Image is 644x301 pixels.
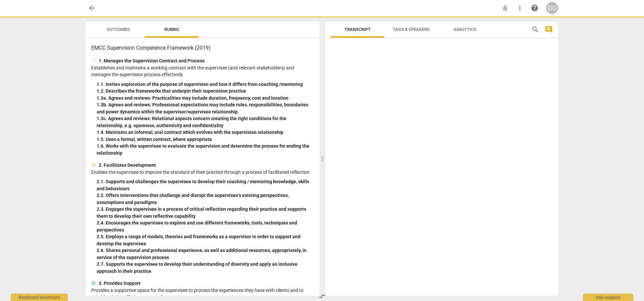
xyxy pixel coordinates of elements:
p: 1. Manages the Supervision Contract and Process [99,57,205,64]
span: more_vert [516,4,524,12]
div: Ask support [583,294,633,301]
span: Rubric [164,27,179,32]
span: Transcript [344,27,371,32]
span: comment [545,26,553,34]
div: Keyboard shortcuts [11,294,68,301]
span: search [531,26,539,34]
div: 1. 3a. Agrees and reviews: Practicalities may include duration, frequency, cost and location [97,95,314,102]
p: Provides a supportive space for the supervisee to process the experiences they have with clients ... [91,287,314,301]
button: DG [546,2,558,14]
span: Analytics [453,27,476,32]
span: Outcomes [107,27,130,32]
button: Search [530,24,541,35]
div: 1. 3c. Agrees and reviews: Relational aspects concern creating the right conditions for the relat... [97,115,314,129]
div: 1. 1. Invites exploration of the purpose of supervision and how it differs from coaching /mentoring [97,81,314,88]
p: Enables the supervisee to improve the standard of their practice through a process of facilitated... [91,169,314,176]
div: 1. 5. Uses a formal, written contract, where appropriate [97,136,314,143]
span: help [531,4,539,12]
div: 2. 7. Supports the supervisee to develop their understanding of diversity and apply an inclusive ... [97,261,314,274]
div: 1. 3b. Agrees and reviews: Professional expectations may include roles, responsibilities, boundar... [97,101,314,115]
div: 2. 3. Engages the supervisee in a process of critical reflection regarding their practice and sup... [97,206,314,219]
h3: EMCC Supervision Competence Framework (2019) [91,44,314,52]
span: compare_arrows [318,292,326,300]
span: arrow_back [88,4,96,12]
a: Help [529,2,541,14]
div: 2. 4. Encourages the supervisee to explore and use different frameworks, tools, techniques and pe... [97,219,314,233]
button: Show/Hide comments [543,24,554,35]
p: 3. Provides Support [99,280,141,287]
div: 2. 1. Supports and challenges the supervisee to develop their coaching / mentoring knowledge, ski... [97,178,314,192]
p: 2. Facilitates Development [99,162,156,169]
div: 1. 6. Works with the supervisee to evaluate the supervision and determine the process for ending ... [97,143,314,156]
div: 2. 6. Shares personal and professional experience, as well as additional resources, appropriately... [97,247,314,261]
div: 1. 4. Maintains an informal, oral contract which evolves with the supervision relationship [97,129,314,136]
span: Tags & Speakers [393,27,430,32]
p: Establishes and maintains a working contract with the supervisee (and relevant stakeholders) and ... [91,64,314,78]
div: 2. 2. Offers interventions that challenge and disrupt the supervisee’s existing perspectives, ass... [97,192,314,206]
div: 1. 2. Describes the frameworks that underpin their supervision practice [97,88,314,95]
div: 2. 5. Employs a range of models, theories and frameworks as a supervisor in order to support and ... [97,233,314,247]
